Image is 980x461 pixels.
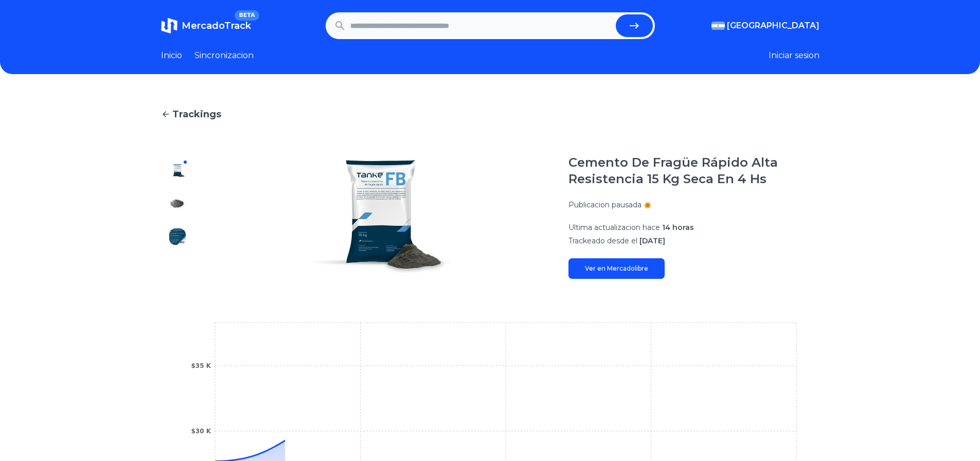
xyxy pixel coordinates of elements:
[169,163,186,179] img: Cemento De Fragüe Rápido Alta Resistencia 15 Kg Seca En 4 Hs
[161,17,177,34] img: MercadoTrack
[711,20,819,32] button: [GEOGRAPHIC_DATA]
[161,49,182,62] a: Inicio
[191,362,211,369] tspan: $35 K
[161,107,819,121] a: Trackings
[235,10,259,21] span: BETA
[568,200,642,210] p: Publicacion pausada
[191,428,211,435] tspan: $30 K
[769,49,819,62] button: Iniciar sesion
[169,196,186,212] img: Cemento De Fragüe Rápido Alta Resistencia 15 Kg Seca En 4 Hs
[161,17,251,34] a: MercadoTrackBETA
[639,236,665,245] span: [DATE]
[568,223,660,232] span: Ultima actualizacion hace
[568,236,637,245] span: Trackeado desde el
[711,22,725,30] img: Argentina
[568,154,819,187] h1: Cemento De Fragüe Rápido Alta Resistencia 15 Kg Seca En 4 Hs
[194,49,254,62] a: Sincronizacion
[662,223,694,232] span: 14 horas
[568,258,665,279] a: Ver en Mercadolibre
[215,154,548,279] img: Cemento De Fragüe Rápido Alta Resistencia 15 Kg Seca En 4 Hs
[172,107,221,121] span: Trackings
[182,20,251,31] span: MercadoTrack
[727,20,819,32] span: [GEOGRAPHIC_DATA]
[169,228,186,245] img: Cemento De Fragüe Rápido Alta Resistencia 15 Kg Seca En 4 Hs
